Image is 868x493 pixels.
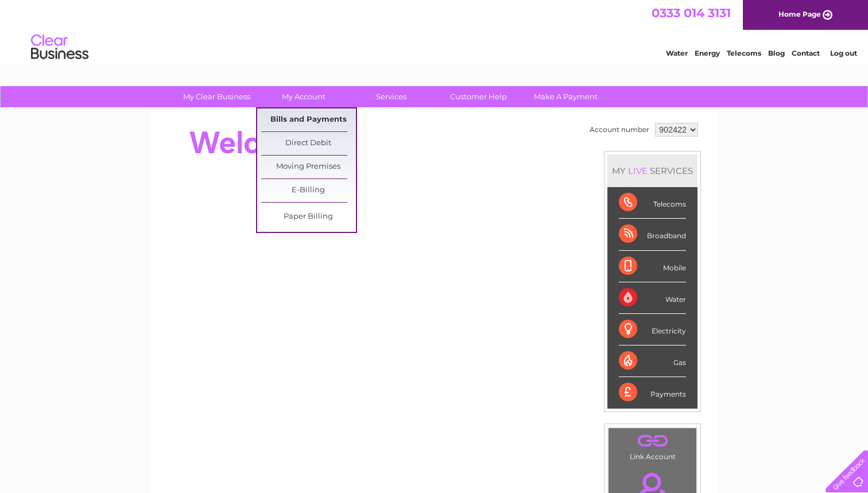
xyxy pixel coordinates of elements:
a: Paper Billing [261,205,356,228]
div: Payments [619,377,686,408]
a: My Account [257,86,351,107]
a: Telecoms [727,49,761,57]
img: logo.png [30,30,89,65]
div: Gas [619,346,686,377]
td: Link Account [608,428,697,464]
div: Mobile [619,251,686,282]
div: Broadband [619,219,686,250]
a: Energy [695,49,720,57]
div: Water [619,282,686,314]
td: Account number [587,120,652,139]
div: MY SERVICES [607,154,697,187]
a: Bills and Payments [261,108,356,131]
a: . [611,431,693,451]
a: Log out [830,49,857,57]
a: Contact [792,49,820,57]
a: Customer Help [431,86,526,107]
a: 0333 014 3131 [652,6,731,20]
a: E-Billing [261,179,356,202]
div: Electricity [619,314,686,346]
a: Blog [768,49,785,57]
a: Water [666,49,688,57]
a: Direct Debit [261,132,356,155]
a: My Clear Business [169,86,264,107]
a: Services [344,86,439,107]
div: LIVE [626,165,650,176]
div: Clear Business is a trading name of Verastar Limited (registered in [GEOGRAPHIC_DATA] No. 3667643... [164,6,706,56]
a: Moving Premises [261,156,356,178]
div: Telecoms [619,187,686,219]
a: Make A Payment [518,86,613,107]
